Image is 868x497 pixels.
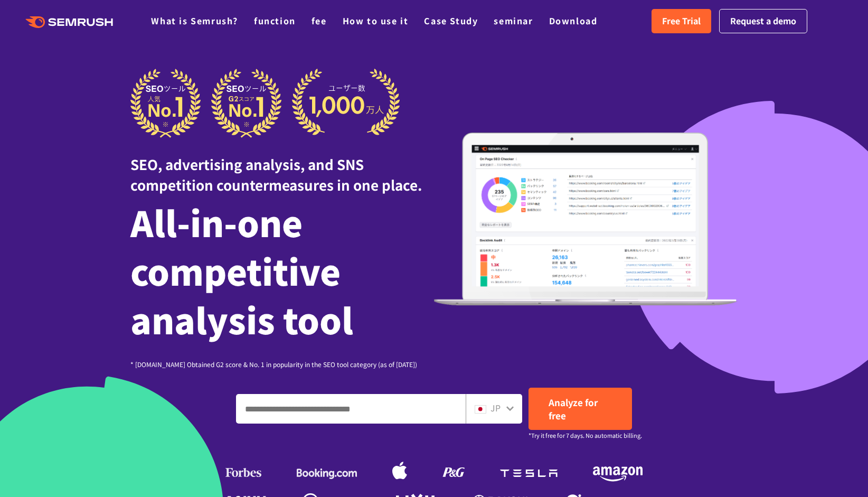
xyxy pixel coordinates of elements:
a: Analyze for free [529,388,632,430]
small: *Try it free for 7 days. No automatic billing. [529,430,642,440]
a: Request a demo [719,9,807,33]
span: Request a demo [730,14,796,28]
a: function [254,14,296,27]
a: Free Trial [652,9,711,33]
span: JP [490,401,501,414]
div: SEO, advertising analysis, and SNS competition countermeasures in one place. [130,138,434,195]
a: fee [312,14,327,27]
a: seminar [494,14,533,27]
span: Analyze for free [549,396,598,422]
a: How to use it [343,14,409,27]
input: Enter your domain, keyword or URL [237,395,465,423]
div: * [DOMAIN_NAME] Obtained G2 score & No. 1 in popularity in the SEO tool category (as of [DATE]) [130,359,434,369]
a: What is Semrush? [151,14,238,27]
span: Free Trial [662,14,701,28]
h1: All-in-one competitive analysis tool [130,198,434,343]
a: Case Study [424,14,478,27]
a: Download [549,14,598,27]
